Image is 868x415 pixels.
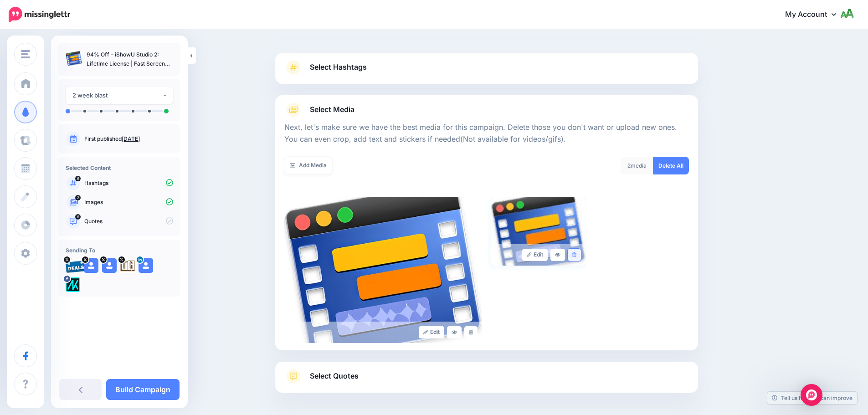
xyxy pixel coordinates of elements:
[284,117,689,343] div: Select Media
[116,110,118,113] li: A post will be sent on day 5
[66,258,86,273] img: 95cf0fca748e57b5e67bba0a1d8b2b21-27699.png
[66,87,173,104] button: 2 week blast
[132,110,134,113] li: A post will be sent on day 7
[100,110,103,113] li: A post will be sent on day 2
[75,176,81,181] span: 6
[801,384,822,406] div: Open Intercom Messenger
[419,326,445,338] a: Edit
[87,50,173,68] p: 94% Off – iShowU Studio 2: Lifetime License | Fast Screen Recording & Easy Video Editing – for Mac
[284,369,689,393] a: Select Quotes
[72,90,162,101] div: 2 week blast
[83,110,86,113] li: A post will be sent on day 1
[120,258,135,273] img: agK0rCH6-27705.jpg
[66,50,82,67] img: 1d9f6e0314b9727da9c797d230e3af3c_thumb.jpg
[621,157,653,174] div: media
[627,162,631,169] span: 2
[310,103,354,116] span: Select Media
[122,135,140,142] a: [DATE]
[66,109,70,113] li: A post will be sent on day 0
[284,60,689,84] a: Select Hashtags
[84,179,173,187] p: Hashtags
[75,195,81,200] span: 2
[21,50,30,58] img: menu.png
[9,7,70,22] img: Missinglettr
[164,109,169,113] li: A post will be sent on day 14
[522,249,548,261] a: Edit
[284,122,689,145] p: Next, let's make sure we have the best media for this campaign. Delete those you don't want or up...
[102,258,117,273] img: user_default_image.png
[84,217,173,225] p: Quotes
[66,164,173,171] h4: Selected Content
[310,61,367,73] span: Select Hashtags
[84,198,173,206] p: Images
[491,197,586,266] img: df49ee4bf55ec1d3f469a032535f4bee_large.jpg
[148,110,151,113] li: A post will be sent on day 10
[776,4,854,26] a: My Account
[310,370,359,382] span: Select Quotes
[767,392,857,404] a: Tell us how we can improve
[84,258,98,273] img: user_default_image.png
[66,247,173,254] h4: Sending To
[284,197,482,343] img: 1d9f6e0314b9727da9c797d230e3af3c_large.jpg
[84,135,173,143] p: First published
[284,157,332,174] a: Add Media
[139,258,153,273] img: user_default_image.png
[653,157,689,174] a: Delete All
[66,277,80,292] img: 300371053_782866562685722_1733786435366177641_n-bsa128417.png
[75,214,81,220] span: 6
[284,102,689,117] a: Select Media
